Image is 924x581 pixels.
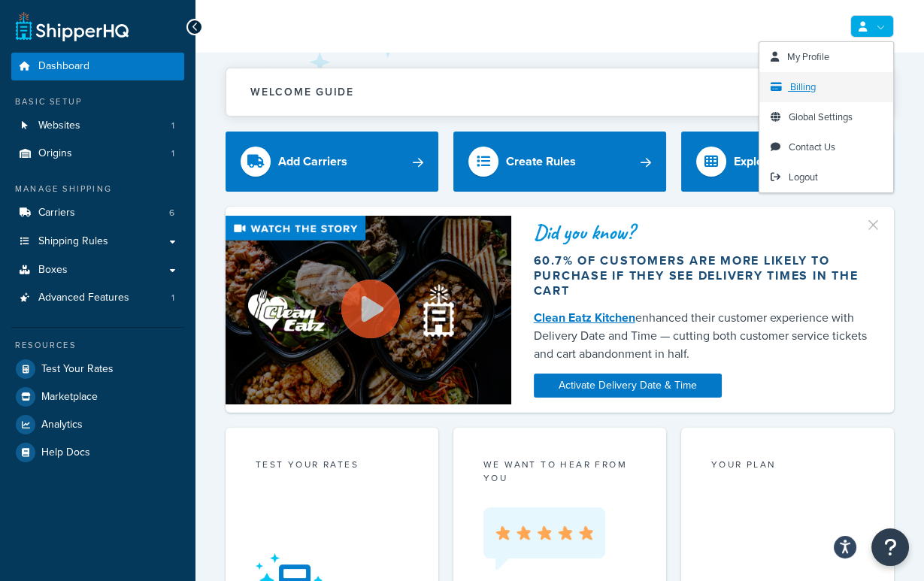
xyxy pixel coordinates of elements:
div: Your Plan [711,458,864,475]
span: Help Docs [41,446,90,459]
span: Websites [38,120,80,132]
div: Create Rules [506,151,576,172]
span: Contact Us [789,140,835,154]
a: Shipping Rules [11,228,184,256]
span: Billing [790,80,816,94]
span: Analytics [41,419,83,431]
div: Test your rates [256,458,408,475]
li: Websites [11,112,184,140]
a: Boxes [11,256,184,284]
a: Dashboard [11,53,184,80]
a: Add Carriers [226,132,438,192]
a: Logout [759,162,893,192]
span: 6 [169,207,174,219]
div: 60.7% of customers are more likely to purchase if they see delivery times in the cart [534,253,871,298]
span: Marketplace [41,391,98,404]
div: Add Carriers [278,151,347,172]
li: Carriers [11,199,184,227]
span: 1 [171,120,174,132]
a: Explore Features [681,132,894,192]
a: Activate Delivery Date & Time [534,374,722,398]
button: Welcome Guide [226,68,893,116]
a: Help Docs [11,439,184,466]
div: Manage Shipping [11,183,184,195]
span: Boxes [38,264,68,277]
a: Origins1 [11,140,184,168]
div: Explore Features [734,151,826,172]
a: My Profile [759,42,893,72]
a: Marketplace [11,383,184,410]
a: Create Rules [453,132,666,192]
img: Video thumbnail [226,216,511,404]
a: Advanced Features1 [11,284,184,312]
p: we want to hear from you [483,458,636,485]
a: Websites1 [11,112,184,140]
div: Basic Setup [11,95,184,108]
div: enhanced their customer experience with Delivery Date and Time — cutting both customer service ti... [534,309,871,363]
a: Billing [759,72,893,102]
span: Shipping Rules [38,235,108,248]
a: Analytics [11,411,184,438]
span: Global Settings [789,110,853,124]
span: Logout [789,170,818,184]
span: Test Your Rates [41,363,114,376]
div: Did you know? [534,222,871,243]
a: Carriers6 [11,199,184,227]
a: Global Settings [759,102,893,132]
a: Test Your Rates [11,356,184,383]
button: Open Resource Center [871,528,909,566]
span: My Profile [787,50,829,64]
span: 1 [171,292,174,304]
a: Contact Us [759,132,893,162]
a: Clean Eatz Kitchen [534,309,635,326]
li: Advanced Features [11,284,184,312]
span: Advanced Features [38,292,129,304]
span: 1 [171,147,174,160]
span: Carriers [38,207,75,219]
h2: Welcome Guide [250,86,354,98]
li: Origins [11,140,184,168]
span: Dashboard [38,60,89,73]
span: Origins [38,147,72,160]
div: Resources [11,339,184,352]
